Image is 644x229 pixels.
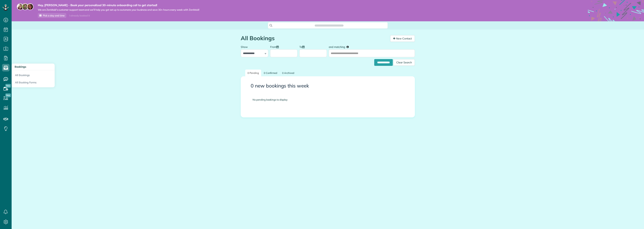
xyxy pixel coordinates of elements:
span: Pick a day and time [43,14,65,17]
div: No pending bookings to display [247,92,409,107]
img: maria-72a9807cf96188c08ef61303f053569d2e2a8a1cde33d635c8a3ac13582a053d.jpg [17,3,24,10]
span: We are ZenMaid’s customer support team and we’ll help you get set up to automate your business an... [38,8,199,11]
a: New Contact [390,35,415,42]
div: I already booked it [67,13,92,18]
span: New [5,84,11,88]
label: To [299,43,306,50]
span: New [5,93,11,97]
div: Clear Search [393,59,415,66]
label: From [270,43,281,50]
img: michelle-19f622bdf1676172e81f8f8fba1fb50e276960ebfe0243fe18214015130c80e4.jpg [27,3,34,10]
img: jorge-587dff0eeaa6aab1f244e6dc62b8924c3b6ad411094392a53c71c6c4a576187d.jpg [22,3,28,10]
h3: 0 new bookings this week [251,83,405,89]
a: 0 Confirmed [262,70,280,76]
a: All Booking Forms [12,79,55,87]
a: Pick a day and time [38,13,66,18]
h1: All Bookings [241,35,387,41]
a: Clear Search [393,60,415,63]
a: All Bookings [12,70,55,79]
a: 0 Pending [245,70,261,76]
a: 0 Archived [280,70,297,76]
span: Search ZenMaid… [318,24,340,27]
strong: Hey, [PERSON_NAME] - Book your personalized 30-minute onboarding call to get started! [38,3,199,7]
label: and matching [329,43,351,50]
span: Bookings [15,65,26,68]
